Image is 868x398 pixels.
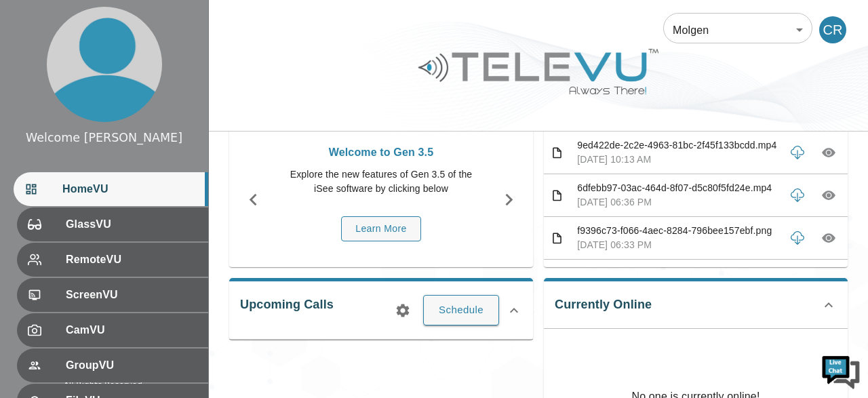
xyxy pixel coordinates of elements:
div: CR [819,16,846,43]
img: Logo [416,43,660,100]
p: [DATE] 06:33 PM [577,238,778,252]
p: [DATE] 10:13 AM [577,153,778,167]
img: profile.png [47,7,162,122]
p: f8293284-52c8-4b1e-91ad-c3d7b7559f0e.png [577,266,778,281]
div: RemoteVU [17,243,208,277]
div: Minimize live chat window [222,7,255,39]
button: Schedule [423,295,499,325]
span: ScreenVU [66,287,197,303]
p: 9ed422de-2c2e-4963-81bc-2f45f133bcdd.mp4 [577,138,778,153]
p: f9396c73-f066-4aec-8284-796bee157ebf.png [577,224,778,238]
span: We're online! [79,115,187,252]
p: [DATE] 06:36 PM [577,195,778,210]
div: CamVU [17,313,208,347]
p: Welcome to Gen 3.5 [284,144,478,161]
div: GroupVU [17,349,208,382]
div: Welcome [PERSON_NAME] [26,129,182,146]
div: Molgen [663,11,812,49]
p: 6dfebb97-03ac-464d-8f07-d5c80f5fd24e.mp4 [577,181,778,195]
span: CamVU [66,322,197,338]
img: d_736959983_company_1615157101543_736959983 [23,63,57,97]
div: GlassVU [17,207,208,241]
span: GlassVU [66,216,197,233]
span: RemoteVU [66,252,197,268]
button: Learn More [341,216,421,241]
span: GroupVU [66,357,197,374]
div: Chat with us now [71,71,228,89]
p: Explore the new features of Gen 3.5 of the iSee software by clicking below [284,167,478,196]
div: ScreenVU [17,278,208,312]
div: HomeVU [14,172,208,206]
textarea: Type your message and hit 'Enter' [7,259,258,306]
span: HomeVU [62,181,197,197]
img: Chat Widget [821,351,861,391]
